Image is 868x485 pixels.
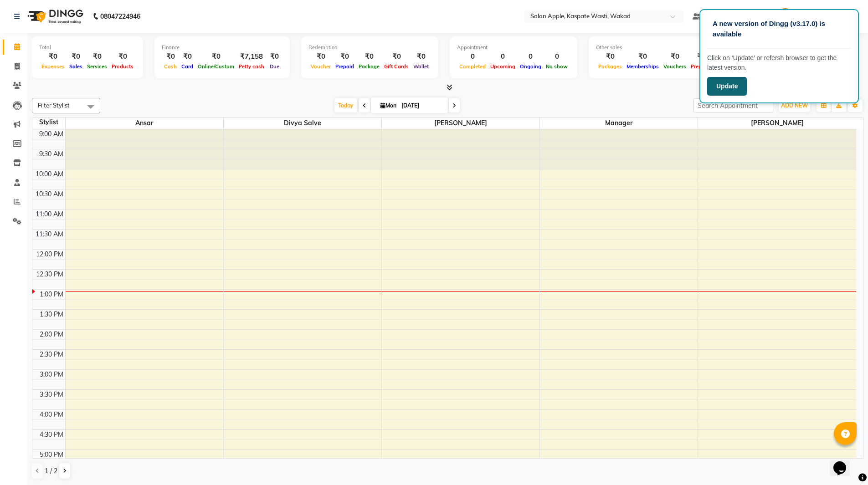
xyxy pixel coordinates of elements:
button: Update [707,77,747,96]
p: A new version of Dingg (v3.17.0) is available [713,19,846,39]
span: [PERSON_NAME] [698,117,856,129]
img: Kamlesh Nikam [777,8,793,24]
div: ₹0 [688,51,714,62]
span: Online/Custom [195,63,236,70]
div: 2:30 PM [38,350,65,359]
span: [PERSON_NAME] [382,117,539,129]
p: Click on ‘Update’ or refersh browser to get the latest version. [707,53,851,72]
span: Memberships [624,63,661,70]
div: 9:00 AM [37,129,65,139]
div: ₹0 [382,51,411,62]
span: Divya salve [224,117,381,129]
span: Expenses [39,63,67,70]
div: 0 [457,51,488,62]
span: Prepaids [688,63,714,70]
div: 0 [544,51,570,62]
span: Sales [67,63,85,70]
div: ₹0 [333,51,356,62]
span: Card [179,63,195,70]
div: 2:00 PM [38,330,65,339]
span: Gift Cards [382,63,411,70]
div: ₹0 [661,51,688,62]
div: ₹0 [67,51,85,62]
span: Cash [162,63,179,70]
div: 11:00 AM [34,209,65,219]
span: Manager [540,117,698,129]
span: Filter Stylist [38,102,70,109]
div: Other sales [596,44,744,51]
div: ₹0 [356,51,382,62]
div: ₹0 [39,51,67,62]
div: 0 [518,51,544,62]
div: Stylist [32,117,65,127]
div: ₹0 [624,51,661,62]
input: 2025-09-01 [399,99,444,112]
span: Packages [596,63,624,70]
span: Vouchers [661,63,688,70]
span: ADD NEW [781,102,808,109]
span: Ansar [66,117,223,129]
div: Appointment [457,44,570,51]
div: 3:00 PM [38,370,65,379]
div: Total [39,44,136,51]
img: logo [23,4,86,29]
div: 5:00 PM [38,450,65,459]
div: Redemption [308,44,431,51]
iframe: chat widget [830,449,859,476]
span: No show [544,63,570,70]
div: 1:00 PM [38,290,65,299]
span: Wallet [411,63,431,70]
div: Finance [162,44,282,51]
div: 12:30 PM [34,270,65,279]
div: 4:00 PM [38,410,65,419]
div: ₹0 [162,51,179,62]
div: 1:30 PM [38,310,65,319]
div: 12:00 PM [34,250,65,259]
div: 11:30 AM [34,230,65,239]
div: 9:30 AM [37,149,65,159]
div: 10:00 AM [34,169,65,179]
span: Voucher [308,63,333,70]
button: ADD NEW [779,99,810,112]
span: Package [356,63,382,70]
span: Petty cash [236,63,267,70]
div: ₹7,158 [236,51,267,62]
div: ₹0 [411,51,431,62]
span: Prepaid [333,63,356,70]
span: Today [334,98,357,112]
span: Ongoing [518,63,544,70]
b: 08047224946 [100,4,140,29]
input: Search Appointment [693,98,773,112]
span: Upcoming [488,63,518,70]
span: 1 / 2 [45,466,57,476]
div: ₹0 [267,51,282,62]
div: 0 [488,51,518,62]
div: ₹0 [195,51,236,62]
span: Due [267,63,282,70]
div: 4:30 PM [38,430,65,439]
div: ₹0 [596,51,624,62]
span: Completed [457,63,488,70]
span: Mon [378,102,399,109]
div: ₹0 [308,51,333,62]
span: Services [85,63,109,70]
div: ₹0 [85,51,109,62]
div: ₹0 [109,51,136,62]
div: 3:30 PM [38,390,65,399]
span: Products [109,63,136,70]
div: 10:30 AM [34,189,65,199]
div: ₹0 [179,51,195,62]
